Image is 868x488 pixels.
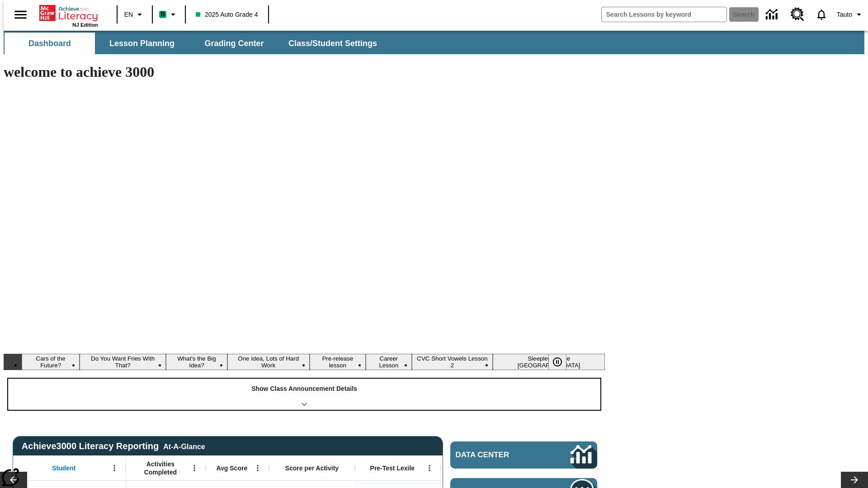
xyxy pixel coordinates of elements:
button: Dashboard [5,33,95,54]
button: Lesson carousel, Next [841,472,868,488]
button: Open Menu [108,461,121,475]
span: Student [52,464,75,472]
span: Pre-Test Lexile [370,464,415,472]
button: Slide 2 Do You Want Fries With That? [80,354,166,370]
input: search field [602,7,726,22]
div: SubNavbar [4,31,864,54]
button: Open Menu [188,461,201,475]
span: Score per Activity [285,464,339,472]
span: Achieve3000 Literacy Reporting [22,441,205,451]
span: Data Center [456,450,540,460]
span: Avg Score [216,464,247,472]
button: Language: EN, Select a language [120,6,149,23]
a: Data Center [760,2,785,27]
button: Slide 7 CVC Short Vowels Lesson 2 [412,354,493,370]
div: At-A-Glance [163,441,205,451]
span: EN [124,10,133,19]
button: Lesson Planning [97,33,187,54]
div: SubNavbar [4,33,385,54]
button: Slide 5 Pre-release lesson [310,354,366,370]
div: Pause [548,354,576,370]
button: Slide 6 Career Lesson [366,354,411,370]
button: Boost Class color is mint green. Change class color [156,6,182,23]
button: Open Menu [251,461,264,475]
span: NJ Edition [72,22,98,28]
span: Tauto [837,10,852,19]
a: Notifications [810,3,833,26]
h1: welcome to achieve 3000 [4,64,605,80]
span: B [160,9,165,20]
a: Resource Center, Will open in new tab [785,2,810,27]
p: Show Class Announcement Details [251,384,357,394]
button: Slide 4 One Idea, Lots of Hard Work [227,354,310,370]
button: Grading Center [189,33,279,54]
div: Show Class Announcement Details [8,379,600,410]
button: Profile/Settings [833,6,868,23]
div: Home [39,3,98,28]
span: 2025 Auto Grade 4 [196,10,258,19]
a: Home [39,4,98,22]
button: Pause [548,354,566,370]
button: Class/Student Settings [281,33,384,54]
button: Slide 1 Cars of the Future? [22,354,80,370]
button: Open Menu [423,461,436,475]
button: Open side menu [7,1,34,28]
a: Data Center [450,441,597,469]
button: Slide 3 What's the Big Idea? [166,354,227,370]
button: Slide 8 Sleepless in the Animal Kingdom [493,354,605,370]
span: Activities Completed [131,460,190,476]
